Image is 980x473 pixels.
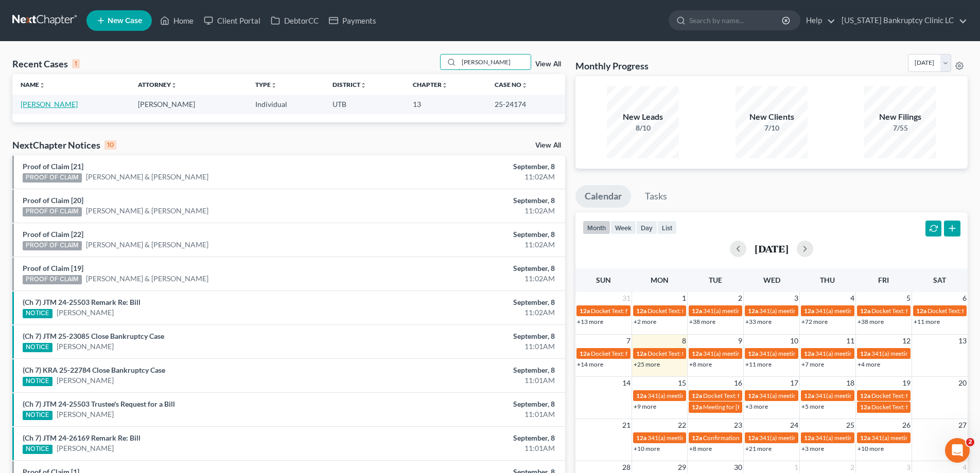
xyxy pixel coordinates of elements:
span: 2 [966,438,974,446]
div: PROOF OF CLAIM [23,207,82,216]
span: 18 [845,377,855,389]
div: New Filings [864,111,936,123]
td: UTB [324,95,405,114]
a: View All [535,61,561,68]
a: [PERSON_NAME] [21,100,78,108]
span: 12a [748,350,758,357]
button: month [583,221,610,234]
span: Docket Text: for [PERSON_NAME] [647,307,740,315]
div: 1 [72,59,80,68]
span: 25 [845,419,855,431]
span: 12a [804,392,814,399]
div: 11:01AM [384,341,555,352]
div: September, 8 [384,399,555,409]
div: NOTICE [23,411,52,420]
span: 12a [580,350,590,357]
span: 16 [733,377,743,389]
span: 27 [957,419,968,431]
span: Meeting for [PERSON_NAME] [703,403,784,411]
a: Nameunfold_more [21,81,45,88]
div: PROOF OF CLAIM [23,173,82,183]
span: 24 [789,419,799,431]
span: 12a [692,307,702,315]
a: +5 more [801,403,824,410]
span: 21 [621,419,632,431]
a: +10 more [857,445,884,452]
a: Case Nounfold_more [495,81,528,88]
a: (Ch 7) JTM 24-26169 Remark Re: Bill [23,433,141,442]
span: 12a [636,307,646,315]
span: Docket Text: for [PERSON_NAME] [591,350,683,357]
iframe: Intercom live chat [945,438,970,463]
span: 12 [901,335,912,347]
a: [PERSON_NAME] [57,409,114,420]
div: 11:02AM [384,172,555,182]
a: Proof of Claim [22] [23,230,83,239]
a: (Ch 7) JTM 25-23085 Close Bankruptcy Case [23,332,164,340]
span: 12a [804,307,814,315]
a: Help [801,11,835,30]
a: Districtunfold_more [332,81,366,88]
a: Proof of Claim [21] [23,162,83,171]
div: 11:02AM [384,274,555,284]
span: 341(a) meeting for [PERSON_NAME] [815,392,915,399]
div: New Clients [736,111,808,123]
span: 12a [636,434,646,442]
span: 14 [621,377,632,389]
span: 12a [748,434,758,442]
a: [PERSON_NAME] & [PERSON_NAME] [86,172,208,182]
span: 12a [748,392,758,399]
a: [US_STATE] Bankruptcy Clinic LC [836,11,967,30]
div: NOTICE [23,343,52,352]
a: +38 more [857,318,884,325]
a: [PERSON_NAME] [57,307,114,318]
input: Search by name... [689,11,783,30]
a: +33 more [745,318,772,325]
a: Tasks [636,185,676,208]
span: 341(a) meeting for [PERSON_NAME] [703,350,802,357]
a: Typeunfold_more [255,81,277,88]
a: Proof of Claim [20] [23,196,83,205]
span: 341(a) meeting for [PERSON_NAME] [647,434,747,442]
a: Attorneyunfold_more [138,81,177,88]
span: 341(a) meeting for [PERSON_NAME] [647,392,747,399]
span: 5 [905,292,912,304]
i: unfold_more [271,82,277,88]
div: 11:01AM [384,443,555,453]
div: 11:02AM [384,307,555,318]
span: Sat [933,276,946,284]
span: Docket Text: for [PERSON_NAME] [703,392,795,399]
span: 12a [860,350,870,357]
input: Search by name... [459,54,531,69]
td: [PERSON_NAME] [130,95,247,114]
span: Thu [820,276,835,284]
div: September, 8 [384,331,555,341]
span: 12a [860,307,870,315]
a: [PERSON_NAME] & [PERSON_NAME] [86,206,208,216]
span: Docket Text: for [PERSON_NAME] [871,307,964,315]
a: DebtorCC [266,11,324,30]
div: NOTICE [23,309,52,318]
a: +38 more [689,318,715,325]
span: 341(a) meeting for [PERSON_NAME] [815,434,915,442]
a: +4 more [857,360,880,368]
td: 13 [405,95,486,114]
a: +14 more [577,360,603,368]
div: September, 8 [384,263,555,274]
span: 9 [737,335,743,347]
span: 12a [580,307,590,315]
span: 8 [681,335,687,347]
a: Chapterunfold_more [413,81,448,88]
div: New Leads [607,111,679,123]
a: +11 more [745,360,772,368]
div: NOTICE [23,377,52,386]
div: September, 8 [384,229,555,240]
span: Sun [596,276,611,284]
a: +10 more [634,445,660,452]
span: Docket Text: for [PERSON_NAME] & [PERSON_NAME] [647,350,794,357]
span: 22 [677,419,687,431]
div: September, 8 [384,161,555,172]
span: Docket Text: for [PERSON_NAME] [871,392,964,399]
span: 12a [692,434,702,442]
span: Confirmation hearing for [PERSON_NAME] [703,434,820,442]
